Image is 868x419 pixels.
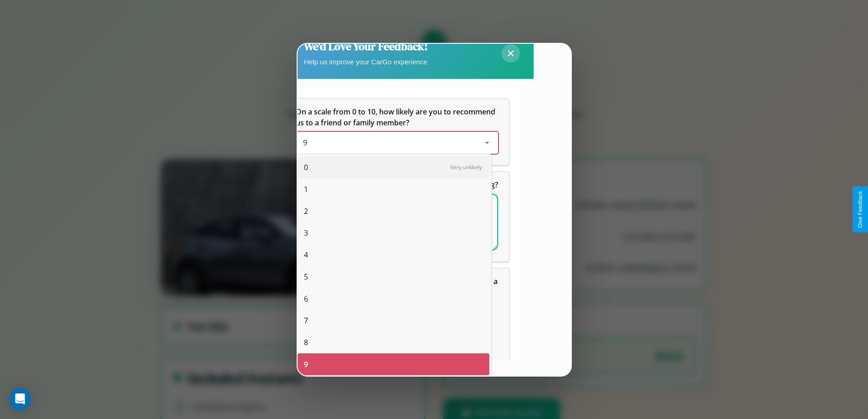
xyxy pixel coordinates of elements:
[304,249,308,260] span: 4
[298,200,489,222] div: 2
[304,184,308,195] span: 1
[298,375,489,397] div: 10
[296,276,499,297] span: Which of the following features do you value the most in a vehicle?
[304,271,308,282] span: 5
[304,293,308,304] span: 6
[296,106,498,128] h5: On a scale from 0 to 10, how likely are you to recommend us to a friend or family member?
[298,266,489,288] div: 5
[304,206,308,217] span: 2
[304,162,308,173] span: 0
[298,310,489,331] div: 7
[296,132,498,154] div: On a scale from 0 to 10, how likely are you to recommend us to a friend or family member?
[298,178,489,200] div: 1
[296,180,498,190] span: What can we do to make your experience more satisfying?
[298,288,489,310] div: 6
[304,56,428,68] p: Help us improve your CarGo experience
[304,359,308,370] span: 9
[298,222,489,244] div: 3
[304,337,308,348] span: 8
[298,156,489,178] div: 0
[304,315,308,326] span: 7
[298,331,489,353] div: 8
[304,39,428,54] h2: We'd Love Your Feedback!
[304,228,308,238] span: 3
[303,138,307,148] span: 9
[285,99,509,165] div: On a scale from 0 to 10, how likely are you to recommend us to a friend or family member?
[9,388,31,410] div: Open Intercom Messenger
[450,163,482,171] span: Very unlikely
[857,191,863,228] div: Give Feedback
[298,244,489,266] div: 4
[296,107,497,128] span: On a scale from 0 to 10, how likely are you to recommend us to a friend or family member?
[298,353,489,375] div: 9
